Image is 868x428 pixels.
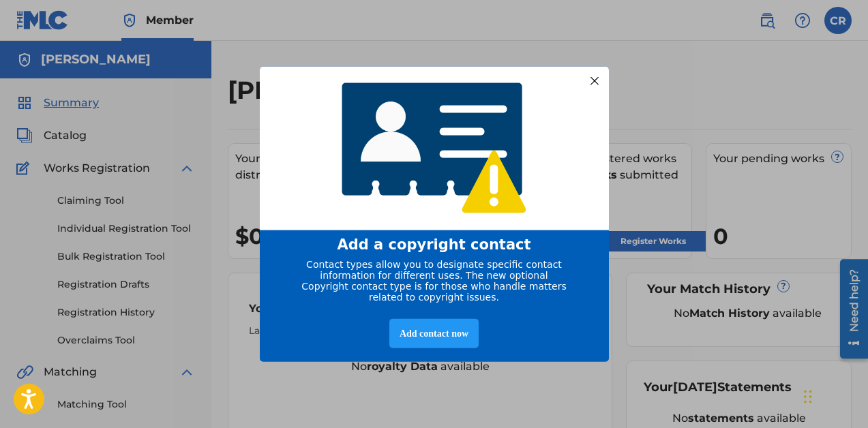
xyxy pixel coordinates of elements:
div: Open Resource Center [10,5,38,104]
img: 4768233920565408.png [333,73,536,224]
div: Need help? [15,15,33,78]
div: Add contact now [389,318,479,348]
div: entering modal [260,67,609,362]
div: Add a copyright contact [277,236,592,252]
span: Contact types allow you to designate specific contact information for different uses. The new opt... [301,258,566,302]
